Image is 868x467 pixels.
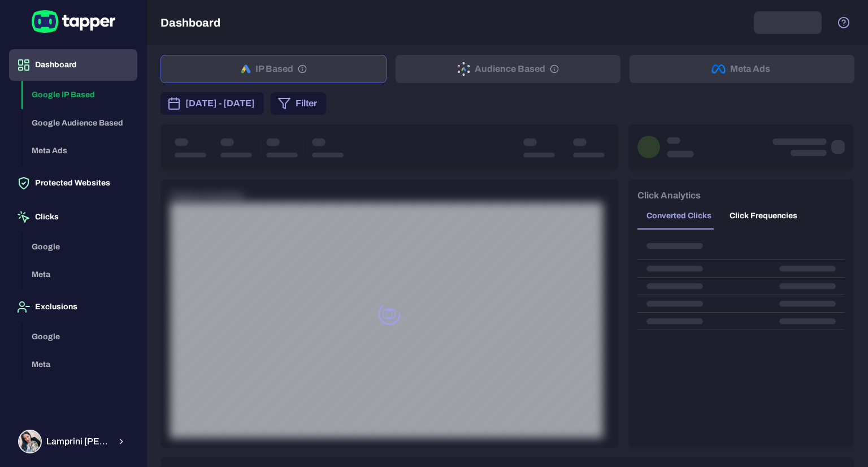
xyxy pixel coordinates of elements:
[9,425,137,458] button: Lamprini ReppaLamprini [PERSON_NAME]
[9,211,137,221] a: Clicks
[46,436,110,447] span: Lamprini [PERSON_NAME]
[160,92,264,115] button: [DATE] - [DATE]
[9,201,137,233] button: Clicks
[637,202,721,230] button: Converted Clicks
[9,178,137,187] a: Protected Websites
[9,291,137,323] button: Exclusions
[9,49,137,81] button: Dashboard
[721,202,806,230] button: Click Frequencies
[637,189,701,202] h6: Click Analytics
[9,59,137,69] a: Dashboard
[19,431,41,452] img: Lamprini Reppa
[9,167,137,199] button: Protected Websites
[185,97,255,110] span: [DATE] - [DATE]
[160,16,220,29] h5: Dashboard
[271,92,326,115] button: Filter
[9,301,137,311] a: Exclusions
